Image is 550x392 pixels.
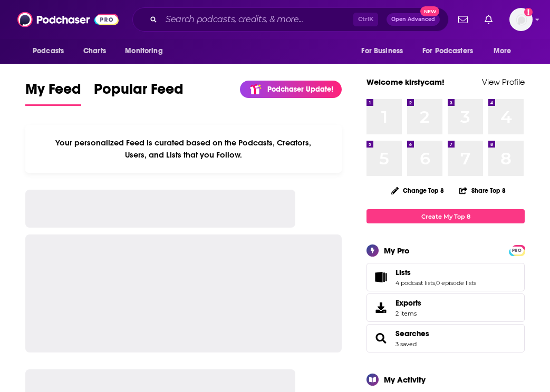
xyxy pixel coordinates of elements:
div: Search podcasts, credits, & more... [132,7,449,32]
span: Searches [366,324,525,352]
span: Lists [395,268,411,277]
input: Search podcasts, credits, & more... [161,11,353,28]
div: My Pro [384,246,410,256]
span: Exports [370,300,391,315]
a: Exports [366,293,525,322]
span: Podcasts [33,44,64,58]
span: Popular Feed [94,80,184,104]
div: My Activity [384,375,426,385]
span: For Podcasters [422,44,473,58]
span: 2 items [395,310,421,317]
span: PRO [510,247,523,254]
a: 4 podcast lists [395,279,435,287]
button: open menu [118,41,176,61]
span: Charts [83,44,106,58]
a: Create My Top 8 [366,209,525,223]
span: Logged in as kirstycam [509,8,533,31]
button: Change Top 8 [385,184,450,197]
span: Lists [366,263,525,291]
svg: Add a profile image [524,8,533,16]
a: Popular Feed [94,80,184,106]
button: open menu [354,41,416,61]
a: PRO [510,246,523,254]
p: Podchaser Update! [267,85,333,94]
a: Searches [395,329,429,338]
a: Welcome kirstycam! [366,77,445,87]
a: Lists [370,270,391,285]
span: For Business [361,44,403,58]
span: New [420,6,439,16]
span: Monitoring [125,44,162,58]
span: Open Advanced [391,17,435,22]
a: 3 saved [395,340,417,348]
span: Exports [395,298,421,308]
img: User Profile [509,8,533,31]
a: Lists [395,268,476,277]
a: Searches [370,331,391,346]
button: Share Top 8 [459,180,506,201]
a: Show notifications dropdown [480,11,497,28]
img: Podchaser - Follow, Share and Rate Podcasts [17,9,119,30]
div: Your personalized Feed is curated based on the Podcasts, Creators, Users, and Lists that you Follow. [25,125,342,173]
span: Ctrl K [353,13,378,26]
a: Show notifications dropdown [454,11,472,28]
span: My Feed [25,80,81,104]
span: , [435,279,436,287]
button: open menu [486,41,525,61]
button: open menu [25,41,78,61]
button: open menu [416,41,488,61]
a: 0 episode lists [436,279,476,287]
a: My Feed [25,80,81,106]
a: View Profile [482,77,525,87]
a: Charts [76,41,112,61]
button: Open AdvancedNew [387,13,440,26]
span: More [494,44,512,58]
button: Show profile menu [509,8,533,31]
